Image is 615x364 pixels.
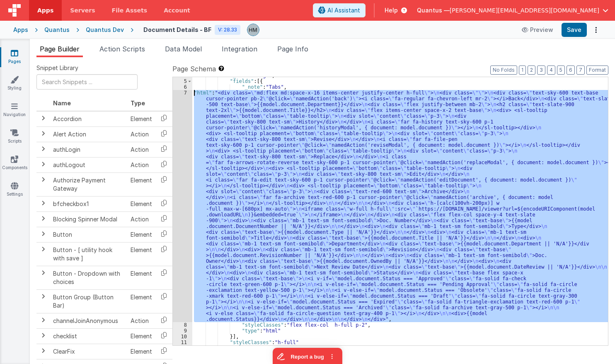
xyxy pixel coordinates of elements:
[519,66,526,75] button: 1
[44,26,70,34] div: Quantus
[537,66,545,75] button: 3
[417,6,608,15] button: Quantus — [PERSON_NAME][EMAIL_ADDRESS][DOMAIN_NAME]
[37,6,53,15] span: Apps
[127,313,155,328] td: Action
[50,227,127,242] td: Button
[50,157,127,172] td: authLogout
[450,6,599,15] span: [PERSON_NAME][EMAIL_ADDRESS][DOMAIN_NAME]
[13,26,28,34] div: Apps
[50,344,127,359] td: ClearFix
[490,66,517,75] button: No Folds
[528,66,535,75] button: 2
[50,242,127,266] td: Button - [ utility hook with save ]
[173,84,192,90] div: 6
[127,172,155,196] td: Element
[50,111,127,127] td: Accordion
[327,6,360,15] span: AI Assistant
[173,90,192,322] div: 7
[50,328,127,344] td: checklist
[127,266,155,289] td: Element
[127,344,155,359] td: Element
[127,242,155,266] td: Element
[127,211,155,227] td: Action
[215,25,240,35] div: V: 28.33
[173,334,192,340] div: 10
[547,66,555,75] button: 4
[127,227,155,242] td: Element
[50,313,127,328] td: channelJoinAnonymous
[417,6,450,15] span: Quantus —
[165,45,202,53] span: Data Model
[173,78,192,84] div: 5
[222,45,257,53] span: Integration
[50,266,127,289] td: Button - Dropdown with choices
[127,328,155,344] td: Element
[127,196,155,211] td: Element
[576,66,585,75] button: 7
[36,64,78,72] span: Snippet Library
[173,322,192,328] div: 8
[172,64,216,74] span: Page Schema
[112,6,148,15] span: File Assets
[586,66,608,75] button: Format
[562,23,587,37] button: Save
[173,340,192,345] div: 11
[50,211,127,227] td: Blocking Spinner Modal
[277,45,308,53] span: Page Info
[131,99,145,107] span: Type
[53,99,71,107] span: Name
[557,66,565,75] button: 5
[40,45,80,53] span: Page Builder
[36,74,138,90] input: Search Snippets ...
[173,328,192,334] div: 9
[127,289,155,313] td: Element
[127,157,155,172] td: Action
[385,6,398,15] span: Help
[517,23,558,36] button: Preview
[50,142,127,157] td: authLogin
[247,24,259,36] img: 1b65a3e5e498230d1b9478315fee565b
[127,142,155,157] td: Action
[70,6,95,15] span: Servers
[590,24,602,36] button: Options
[143,27,211,33] h4: Document Details - BF
[86,26,124,34] div: Quantus Dev
[50,289,127,313] td: Button Group (Button Bar)
[313,3,366,17] button: AI Assistant
[50,196,127,211] td: bfcheckbox1
[127,111,155,127] td: Element
[50,172,127,196] td: Authorize Payment Gateway
[99,45,145,53] span: Action Scripts
[567,66,575,75] button: 6
[127,126,155,142] td: Action
[50,126,127,142] td: Alert Action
